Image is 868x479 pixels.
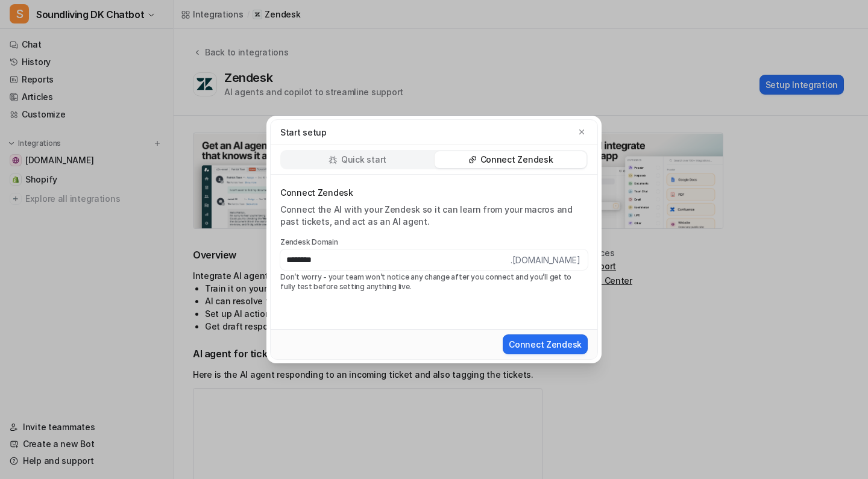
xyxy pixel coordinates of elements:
button: Connect Zendesk [503,334,588,354]
p: Don’t worry - your team won’t notice any change after you connect and you’ll get to fully test be... [280,272,588,292]
label: Zendesk Domain [280,237,588,247]
p: Start setup [280,126,327,139]
p: Connect Zendesk [480,154,553,166]
p: Quick start [341,154,386,166]
div: Connect the AI with your Zendesk so it can learn from your macros and past tickets, and act as an... [280,204,588,228]
span: .[DOMAIN_NAME] [511,249,588,270]
p: Connect Zendesk [280,187,588,199]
